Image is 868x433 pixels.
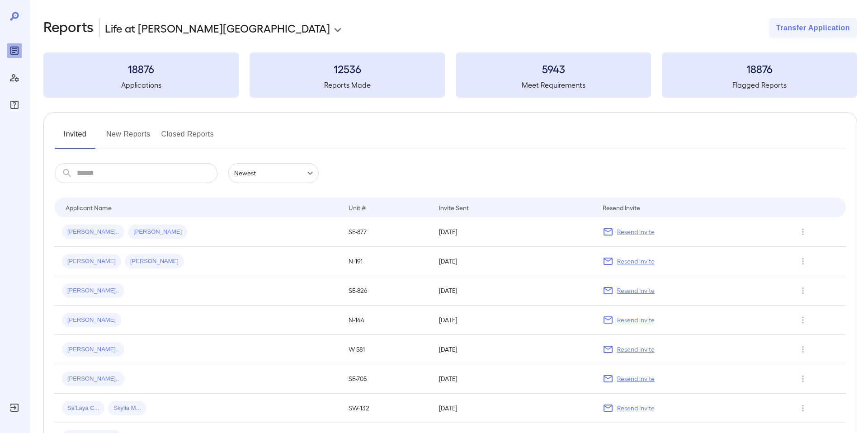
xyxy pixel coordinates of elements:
td: [DATE] [432,306,595,335]
td: [DATE] [432,364,595,394]
td: SE-826 [341,276,432,306]
h2: Reports [43,18,94,38]
div: Log Out [7,400,22,415]
td: [DATE] [432,217,595,247]
h3: 12536 [250,61,445,76]
span: [PERSON_NAME].. [62,375,124,383]
span: [PERSON_NAME].. [62,287,124,295]
p: Resend Invite [617,374,655,383]
td: N-144 [341,306,432,335]
p: Life at [PERSON_NAME][GEOGRAPHIC_DATA] [105,21,330,35]
button: Transfer Application [769,18,857,38]
td: SE-877 [341,217,432,247]
p: Resend Invite [617,227,655,236]
h3: 18876 [662,61,857,76]
h5: Flagged Reports [662,80,857,90]
td: [DATE] [432,247,595,276]
button: New Reports [106,127,151,149]
h5: Reports Made [250,80,445,90]
td: [DATE] [432,335,595,364]
button: Row Actions [796,372,810,386]
p: Resend Invite [617,257,655,266]
div: FAQ [7,98,22,112]
span: [PERSON_NAME] [62,316,121,325]
h5: Meet Requirements [456,80,651,90]
td: SW-132 [341,394,432,423]
button: Row Actions [796,254,810,268]
div: Manage Users [7,71,22,85]
button: Row Actions [796,283,810,298]
button: Invited [55,127,95,149]
span: [PERSON_NAME].. [62,345,124,354]
td: W-581 [341,335,432,364]
button: Row Actions [796,342,810,357]
div: Newest [228,163,319,183]
div: Unit # [349,202,366,213]
span: [PERSON_NAME] [128,228,187,236]
summary: 18876Applications12536Reports Made5943Meet Requirements18876Flagged Reports [43,52,857,98]
div: Invite Sent [439,202,469,213]
span: Skylia M... [108,404,146,413]
td: N-191 [341,247,432,276]
h5: Applications [43,80,239,90]
p: Resend Invite [617,286,655,295]
td: SE-705 [341,364,432,394]
button: Row Actions [796,313,810,327]
h3: 18876 [43,61,239,76]
td: [DATE] [432,276,595,306]
p: Resend Invite [617,345,655,354]
button: Closed Reports [161,127,214,149]
h3: 5943 [456,61,651,76]
p: Resend Invite [617,315,655,325]
span: [PERSON_NAME].. [62,228,124,236]
p: Resend Invite [617,404,655,413]
button: Row Actions [796,401,810,415]
div: Applicant Name [66,202,112,213]
button: Row Actions [796,225,810,239]
span: [PERSON_NAME] [62,257,121,266]
span: [PERSON_NAME] [125,257,184,266]
div: Reports [7,43,22,58]
span: Sa'Laya C... [62,404,104,413]
td: [DATE] [432,394,595,423]
div: Resend Invite [603,202,640,213]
